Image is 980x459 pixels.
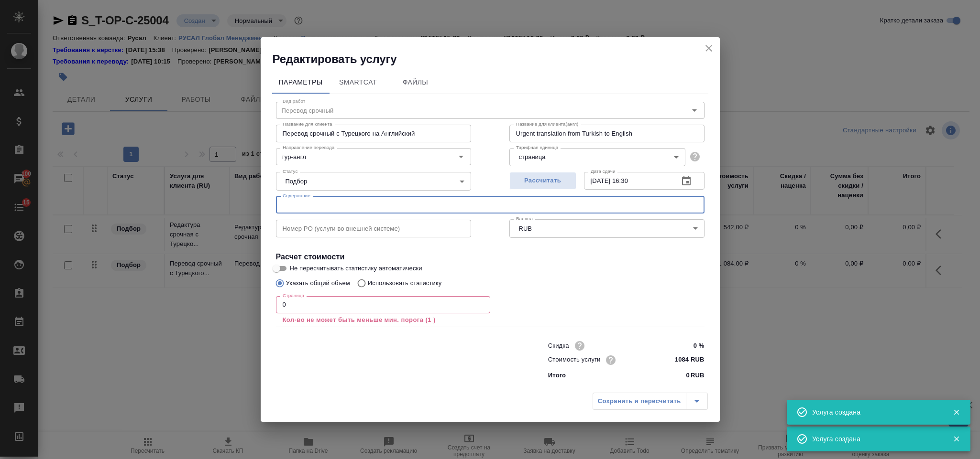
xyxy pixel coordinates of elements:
span: Файлы [393,76,439,88]
p: RUB [691,371,705,380]
button: Open [454,150,468,163]
p: Скидка [548,341,569,351]
div: Услуга создана [812,434,938,444]
div: split button [593,393,708,410]
span: SmartCat [335,76,381,88]
input: ✎ Введи что-нибудь [668,339,704,352]
p: Указать общий объем [286,278,350,288]
button: Закрыть [947,435,966,443]
button: страница [516,153,549,161]
div: страница [509,148,685,166]
div: Услуга создана [812,407,938,417]
button: Закрыть [947,408,966,416]
button: RUB [516,224,535,233]
p: Кол-во не может быть меньше мин. порога (1 ) [283,315,484,325]
button: close [702,41,716,55]
input: ✎ Введи что-нибудь [668,353,704,367]
h2: Редактировать услугу [273,52,720,67]
button: Подбор [283,177,310,185]
p: 0 [686,371,690,380]
span: Параметры [278,76,324,88]
p: Стоимость услуги [548,355,601,364]
div: RUB [509,219,705,237]
h4: Расчет стоимости [276,251,705,263]
button: Рассчитать [509,172,576,190]
span: Не пересчитывать статистику автоматически [290,264,422,273]
p: Итого [548,371,566,380]
div: Подбор [276,172,471,190]
span: Рассчитать [515,175,571,186]
p: Использовать статистику [368,278,442,288]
